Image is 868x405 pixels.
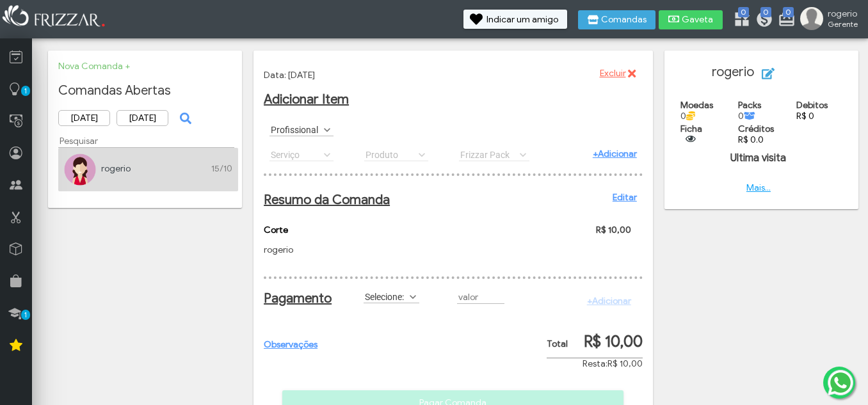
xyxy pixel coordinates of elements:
[680,111,695,122] span: 0
[21,86,30,96] span: 1
[738,111,755,122] span: 0
[547,338,568,349] span: Total
[680,100,713,111] span: Moedas
[264,339,317,350] a: Observações
[58,61,130,72] a: Nova Comanda +
[777,64,801,83] span: Editar
[675,152,842,164] h4: Ultima visita
[264,91,643,107] h2: Adicionar Item
[600,64,626,83] span: Excluir
[659,10,723,29] button: Gaveta
[578,10,655,29] button: Comandas
[778,10,791,31] a: 0
[175,109,194,128] button: ui-button
[607,358,643,369] span: R$ 10,00
[593,148,637,159] a: +Adicionar
[264,192,637,208] h2: Resumo da Comanda
[680,123,702,134] span: Ficha
[21,310,30,320] span: 1
[760,7,771,17] span: 0
[796,111,814,122] a: R$ 0
[584,332,643,351] span: R$ 10,00
[547,358,643,369] div: Resta:
[591,64,642,83] button: Excluir
[754,64,810,83] button: Editar
[264,70,643,81] p: Data: [DATE]
[264,290,320,306] h2: Pagamento
[733,10,746,31] a: 0
[680,134,700,144] button: ui-button
[796,100,828,111] span: Debitos
[783,7,794,17] span: 0
[364,290,408,303] label: Selecione:
[825,367,856,398] img: whatsapp.png
[800,7,862,33] a: rogerio Gerente
[264,244,476,255] p: rogerio
[738,100,761,111] span: Packs
[675,64,848,83] h2: rogerio
[264,225,288,235] span: Corte
[184,109,185,128] span: ui-button
[738,7,749,17] span: 0
[746,182,771,193] a: Mais...
[738,134,764,145] a: R$ 0.0
[755,10,768,31] a: 0
[58,83,232,99] h2: Comandas Abertas
[828,8,858,19] span: rogerio
[457,290,504,304] input: valor
[596,225,631,235] span: R$ 10,00
[211,163,232,174] span: 15/10
[58,134,234,148] input: Pesquisar
[738,123,774,134] span: Créditos
[486,15,558,24] span: Indicar um amigo
[613,192,637,203] a: Editar
[117,110,168,126] input: Data Final
[463,10,567,29] button: Indicar um amigo
[682,15,714,24] span: Gaveta
[101,163,131,174] a: rogerio
[601,15,647,24] span: Comandas
[269,123,322,136] label: Profissional
[828,19,858,29] span: Gerente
